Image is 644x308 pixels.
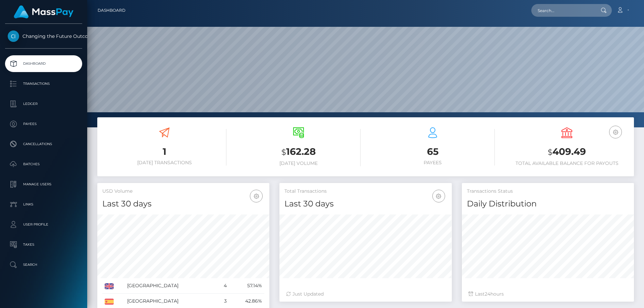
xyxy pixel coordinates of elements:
a: Cancellations [5,136,82,152]
h4: Last 30 days [102,198,264,210]
p: Payees [8,119,79,129]
h5: Total Transactions [284,188,446,195]
div: Just Updated [286,291,445,298]
img: GB.png [105,283,114,289]
h3: 409.49 [505,145,629,159]
a: Taxes [5,236,82,253]
a: Manage Users [5,176,82,193]
a: Ledger [5,96,82,112]
h6: [DATE] Volume [236,161,361,166]
h3: 162.28 [236,145,361,159]
a: Links [5,196,82,213]
p: Search [8,260,79,270]
a: Payees [5,116,82,132]
a: User Profile [5,216,82,233]
input: Search... [531,4,594,17]
a: Dashboard [5,55,82,72]
span: 24 [485,291,490,297]
h6: [DATE] Transactions [102,160,226,166]
td: 4 [217,278,229,294]
td: 57.14% [229,278,264,294]
p: User Profile [8,220,79,230]
small: $ [281,147,286,157]
h5: USD Volume [102,188,264,195]
p: Links [8,199,79,209]
h4: Daily Distribution [467,198,629,210]
h3: 65 [371,145,495,158]
h5: Transactions Status [467,188,629,195]
h3: 1 [102,145,226,158]
p: Taxes [8,240,79,250]
small: $ [548,147,552,157]
a: Dashboard [98,3,125,17]
p: Transactions [8,79,79,89]
span: Changing the Future Outcome Inc [5,33,82,39]
td: [GEOGRAPHIC_DATA] [125,278,217,294]
p: Batches [8,159,79,169]
div: Last hours [469,291,627,298]
p: Ledger [8,99,79,109]
p: Manage Users [8,179,79,189]
h6: Total Available Balance for Payouts [505,161,629,166]
a: Transactions [5,75,82,92]
a: Search [5,256,82,273]
img: Changing the Future Outcome Inc [8,30,19,42]
h4: Last 30 days [284,198,446,210]
p: Cancellations [8,139,79,149]
img: ES.png [105,299,114,305]
h6: Payees [371,160,495,166]
a: Batches [5,156,82,173]
img: MassPay Logo [14,5,73,18]
p: Dashboard [8,59,79,69]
